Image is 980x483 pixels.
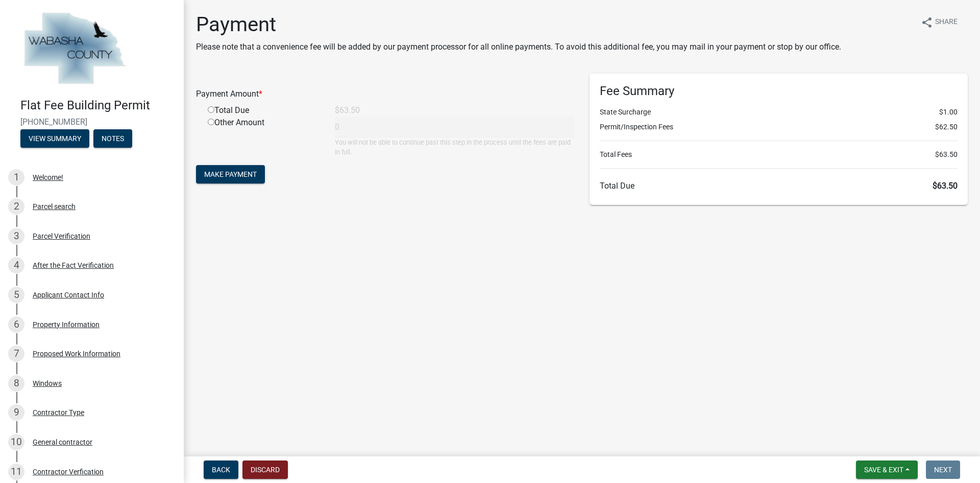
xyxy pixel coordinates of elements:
[196,41,841,53] p: Please note that a convenience fee will be added by our payment processor for all online payments...
[8,346,24,362] div: 7
[8,257,24,273] div: 4
[600,149,958,160] li: Total Fees
[864,466,903,474] span: Save & Exit
[33,321,100,328] div: Property Information
[856,461,918,479] button: Save & Exit
[196,12,841,37] h1: Payment
[600,107,958,118] li: State Surcharge
[921,16,933,29] i: share
[600,84,958,99] h6: Fee Summary
[93,135,132,143] wm-modal-confirm: Notes
[935,122,958,132] span: $62.50
[20,135,89,143] wm-modal-confirm: Summary
[33,350,120,357] div: Proposed Work Information
[242,461,288,479] button: Discard
[200,104,327,117] div: Total Due
[212,466,230,474] span: Back
[935,149,958,160] span: $63.50
[33,203,76,210] div: Parcel search
[600,181,958,191] h6: Total Due
[188,88,582,100] div: Payment Amount
[33,233,90,240] div: Parcel Verification
[33,468,104,475] div: Contractor Verfication
[8,434,24,450] div: 10
[20,129,89,148] button: View Summary
[204,461,238,479] button: Back
[33,409,84,416] div: Contractor Type
[33,439,92,446] div: General contractor
[934,466,952,474] span: Next
[926,461,960,479] button: Next
[8,404,24,421] div: 9
[8,169,24,186] div: 1
[913,12,966,32] button: shareShare
[200,117,327,157] div: Other Amount
[8,198,24,215] div: 2
[33,174,63,181] div: Welcome!
[933,181,958,191] span: $63.50
[600,122,958,132] li: Permit/Inspection Fees
[33,380,62,387] div: Windows
[204,170,257,178] span: Make Payment
[93,129,132,148] button: Notes
[939,107,958,118] span: $1.00
[20,11,129,87] img: Wabasha County, Minnesota
[33,291,104,298] div: Applicant Contact Info
[8,287,24,303] div: 5
[8,375,24,392] div: 8
[8,228,24,244] div: 3
[20,117,163,127] span: [PHONE_NUMBER]
[8,464,24,480] div: 11
[20,98,176,113] h4: Flat Fee Building Permit
[8,316,24,333] div: 6
[33,262,114,269] div: After the Fact Verification
[196,165,265,183] button: Make Payment
[935,16,958,29] span: Share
